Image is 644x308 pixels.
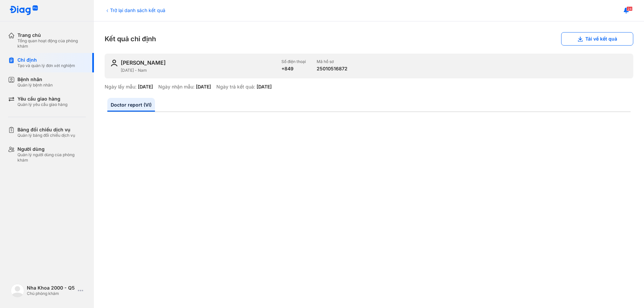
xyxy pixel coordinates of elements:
[17,57,75,63] div: Chỉ định
[17,63,75,68] div: Tạo và quản lý đơn xét nghiệm
[138,84,153,90] div: [DATE]
[17,102,67,107] div: Quản lý yêu cầu giao hàng
[121,68,276,73] div: [DATE] - Nam
[17,127,75,133] div: Bảng đối chiếu dịch vụ
[27,291,75,296] div: Chủ phòng khám
[11,284,24,297] img: logo
[627,6,633,11] span: 24
[281,66,306,72] div: +849
[105,32,633,46] div: Kết quả chỉ định
[257,84,272,90] div: [DATE]
[17,76,53,82] div: Bệnh nhân
[27,285,75,291] div: Nha Khoa 2000 - Q5
[17,96,67,102] div: Yêu cầu giao hàng
[17,146,86,152] div: Người dùng
[107,98,155,112] a: Doctor report (VI)
[17,38,86,49] div: Tổng quan hoạt động của phòng khám
[317,59,347,64] div: Mã hồ sơ
[196,84,211,90] div: [DATE]
[17,133,75,138] div: Quản lý bảng đối chiếu dịch vụ
[17,32,86,38] div: Trang chủ
[281,59,306,64] div: Số điện thoại
[121,59,166,66] div: [PERSON_NAME]
[561,32,633,46] button: Tải về kết quả
[17,152,86,163] div: Quản lý người dùng của phòng khám
[317,66,347,72] div: 25010516872
[216,84,255,90] div: Ngày trả kết quả:
[110,59,118,67] img: user-icon
[158,84,195,90] div: Ngày nhận mẫu:
[105,7,165,14] div: Trở lại danh sách kết quả
[17,82,53,88] div: Quản lý bệnh nhân
[9,5,38,16] img: logo
[105,84,137,90] div: Ngày lấy mẫu:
